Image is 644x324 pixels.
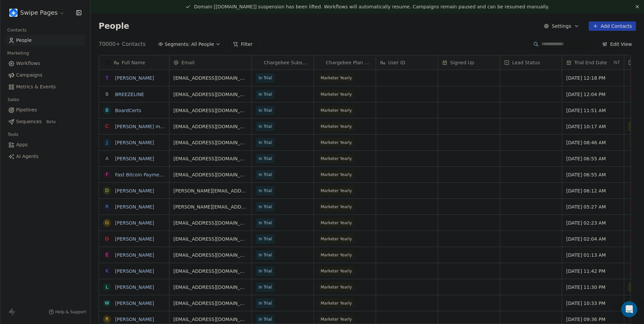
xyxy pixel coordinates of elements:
span: Tools [5,130,21,140]
div: a [105,155,109,162]
a: BoardCerts [115,108,141,113]
img: user_01J93QE9VH11XXZQZDP4TWZEES.jpg [9,9,17,17]
span: Marketer Yearly [321,91,352,98]
span: Chargebee Plan Name [326,59,372,66]
span: [DATE] 02:04 AM [566,236,620,242]
div: c [105,123,109,130]
span: In Trial [259,187,272,194]
span: AI Agents [16,153,39,160]
span: Marketer Yearly [321,171,352,178]
span: In Trial [259,316,272,323]
div: F [106,171,108,178]
span: In Trial [259,171,272,178]
span: [DATE] 06:55 AM [566,155,620,162]
span: Marketer Yearly [321,204,352,210]
span: [DATE] 11:42 PM [566,268,620,274]
span: Signed Up [450,59,474,66]
span: In Trial [259,204,272,210]
a: [PERSON_NAME] [115,236,154,242]
div: g [105,219,109,226]
span: [EMAIL_ADDRESS][DOMAIN_NAME] [173,220,248,226]
a: [PERSON_NAME] [115,317,154,322]
div: Trial End DateIST [562,55,624,70]
span: In Trial [259,123,272,130]
span: Marketer Yearly [321,139,352,146]
span: Marketer Yearly [321,236,352,242]
a: SequencesBeta [5,116,85,127]
span: Metrics & Events [16,83,56,90]
div: D [105,187,109,194]
span: In Trial [259,252,272,258]
span: Apps [16,141,28,148]
span: [DATE] 10:33 PM [566,300,620,307]
span: Marketer Yearly [321,187,352,194]
span: Marketer Yearly [321,300,352,307]
div: W [105,300,109,307]
span: Marketer Yearly [321,75,352,81]
span: Full Name [122,59,145,66]
span: [EMAIL_ADDRESS][DOMAIN_NAME] [173,75,248,81]
a: People [5,35,85,46]
span: Marketer Yearly [321,107,352,114]
span: Beta [44,118,58,125]
span: [DATE] 12:04 PM [566,91,620,98]
span: [EMAIL_ADDRESS][DOMAIN_NAME] [173,123,248,130]
span: Swipe Pages [20,8,58,17]
a: [PERSON_NAME] [115,188,154,193]
a: [PERSON_NAME] [115,140,154,145]
span: Sales [5,95,22,105]
span: [DATE] 08:46 AM [566,139,620,146]
span: People [99,21,129,31]
span: Marketing [4,48,32,58]
span: [EMAIL_ADDRESS][DOMAIN_NAME] [173,91,248,98]
span: Trial End Date [574,59,607,66]
div: R [105,203,109,210]
span: [EMAIL_ADDRESS][DOMAIN_NAME] [173,236,248,242]
button: Edit View [598,39,636,49]
button: Add Contacts [589,21,636,31]
div: Email [169,55,252,70]
span: Domain [[DOMAIN_NAME]] suspension has been lifted. Workflows will automatically resume. Campaigns... [194,4,549,9]
img: Chargebee [256,24,261,101]
span: Sequences [16,118,42,125]
span: Marketer Yearly [321,252,352,258]
span: In Trial [259,268,272,274]
span: Marketer Yearly [321,155,352,162]
span: Pipelines [16,106,37,113]
div: J [106,139,108,146]
div: ChargebeeChargebee Subscription Status [252,55,314,70]
a: Fast Bitcoin Payments. $7434 Available Now >>> [URL][DOMAIN_NAME] <<< 88726485 [115,172,325,177]
div: T [106,75,109,82]
span: In Trial [259,284,272,291]
span: Marketer Yearly [321,268,352,274]
span: All People [191,41,214,48]
span: In Trial [259,300,272,307]
div: Lead Status [500,55,562,70]
button: Filter [229,39,257,49]
span: Lead Status [512,59,540,66]
div: K [105,267,108,274]
span: Marketer Yearly [321,316,352,323]
a: AI Agents [5,151,85,162]
span: [DATE] 05:27 AM [566,204,620,210]
img: Chargebee [318,24,323,101]
span: [DATE] 12:18 PM [566,75,620,81]
span: [DATE] 10:17 AM [566,123,620,130]
span: Workflows [16,60,40,67]
span: [EMAIL_ADDRESS][DOMAIN_NAME] [173,171,248,178]
span: [DATE] 09:36 PM [566,316,620,323]
a: [PERSON_NAME] [115,204,154,210]
span: [PERSON_NAME][EMAIL_ADDRESS][DOMAIN_NAME] [173,187,248,194]
a: [PERSON_NAME] [115,268,154,274]
span: [EMAIL_ADDRESS][DOMAIN_NAME] [173,139,248,146]
span: Marketer Yearly [321,220,352,226]
a: Campaigns [5,70,85,81]
span: [EMAIL_ADDRESS][DOMAIN_NAME] [173,268,248,274]
span: Chargebee Subscription Status [264,59,310,66]
span: In Trial [259,236,272,242]
a: [PERSON_NAME] [115,75,154,81]
span: IST [613,60,620,65]
div: l [106,283,108,291]
span: [EMAIL_ADDRESS][DOMAIN_NAME] [173,284,248,291]
a: [PERSON_NAME] [115,156,154,161]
